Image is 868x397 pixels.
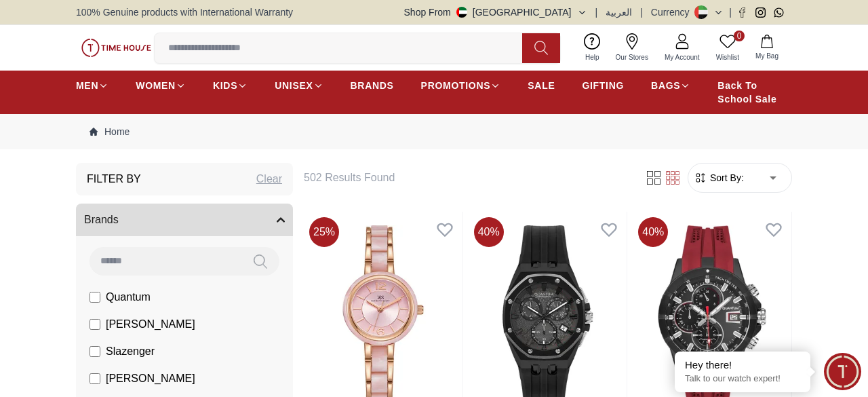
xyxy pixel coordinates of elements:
button: Sort By: [694,171,744,185]
input: Slazenger [90,346,100,357]
span: [PERSON_NAME] [106,316,195,333]
span: Sort By: [707,171,744,185]
span: Slazenger [106,343,155,360]
span: Help [580,52,605,62]
div: Currency [651,5,695,19]
span: BAGS [651,79,680,92]
button: Shop From[GEOGRAPHIC_DATA] [404,5,587,19]
span: 100% Genuine products with International Warranty [76,5,293,19]
img: ... [81,39,151,56]
span: KIDS [213,79,237,92]
a: Help [577,31,608,65]
div: Clear [256,171,282,187]
a: Facebook [737,7,747,18]
a: UNISEX [275,73,323,98]
span: | [729,5,732,19]
a: BRANDS [351,73,394,98]
a: BAGS [651,73,690,98]
span: My Bag [750,51,784,61]
h3: Filter By [87,171,141,187]
span: Wishlist [711,52,745,62]
img: United Arab Emirates [456,7,467,18]
span: UNISEX [275,79,313,92]
span: [PERSON_NAME] [106,371,195,387]
span: Our Stores [610,52,654,62]
a: Home [90,125,130,138]
h6: 502 Results Found [304,170,628,186]
span: My Account [659,52,705,62]
input: [PERSON_NAME] [90,373,100,384]
button: My Bag [747,32,787,64]
span: MEN [76,79,98,92]
div: Hey there! [685,358,800,372]
span: Back To School Sale [717,79,792,106]
span: BRANDS [351,79,394,92]
button: Brands [76,204,293,236]
span: | [640,5,643,19]
span: 25 % [309,217,339,247]
button: العربية [606,5,632,19]
span: Quantum [106,289,151,305]
span: 0 [734,31,745,41]
a: Our Stores [608,31,656,65]
a: 0Wishlist [708,31,747,65]
div: Chat Widget [824,353,861,390]
span: 40 % [474,217,504,247]
span: | [595,5,598,19]
span: SALE [528,79,555,92]
a: WOMEN [136,73,186,98]
nav: Breadcrumb [76,114,792,149]
p: Talk to our watch expert! [685,373,800,385]
span: GIFTING [582,79,624,92]
a: Whatsapp [774,7,784,18]
span: PROMOTIONS [421,79,491,92]
span: 40 % [638,217,668,247]
a: Instagram [755,7,766,18]
a: KIDS [213,73,248,98]
a: PROMOTIONS [421,73,501,98]
span: Brands [84,212,119,228]
a: GIFTING [582,73,624,98]
span: WOMEN [136,79,176,92]
input: Quantum [90,292,100,303]
a: MEN [76,73,108,98]
a: SALE [528,73,555,98]
a: Back To School Sale [717,73,792,111]
input: [PERSON_NAME] [90,319,100,330]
